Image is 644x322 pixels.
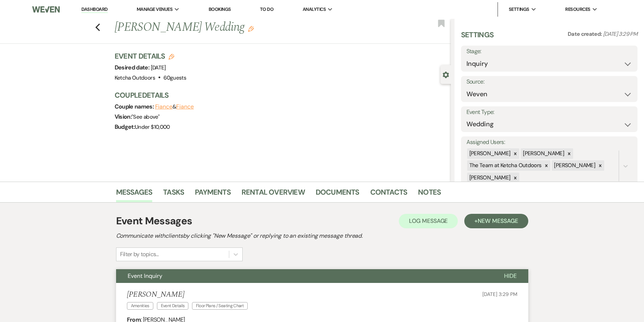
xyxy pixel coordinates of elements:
[115,51,187,61] h3: Event Details
[409,217,448,225] span: Log Message
[163,186,184,202] a: Tasks
[466,46,632,57] label: Stage:
[127,290,252,299] h5: [PERSON_NAME]
[115,113,132,120] span: Vision:
[565,6,590,13] span: Resources
[116,186,153,202] a: Messages
[135,123,170,131] span: Under $10,000
[242,186,305,202] a: Rental Overview
[127,302,153,310] span: Amenities
[163,74,186,81] span: 60 guests
[316,186,359,202] a: Documents
[466,137,632,148] label: Assigned Users:
[155,104,173,110] button: Fiance
[370,186,408,202] a: Contacts
[115,103,155,110] span: Couple names:
[151,64,166,71] span: [DATE]
[195,186,231,202] a: Payments
[552,160,596,171] div: [PERSON_NAME]
[399,214,458,228] button: Log Message
[116,232,528,240] h2: Communicate with clients by clicking "New Message" or replying to an existing message thread.
[568,30,603,38] span: Date created:
[478,217,518,225] span: New Message
[116,269,492,283] button: Event Inquiry
[155,103,194,110] span: &
[509,6,529,13] span: Settings
[128,272,162,280] span: Event Inquiry
[603,30,637,38] span: [DATE] 3:29 PM
[192,302,248,310] span: Floor Plans / Seating Chart
[248,25,254,32] button: Edit
[115,123,135,131] span: Budget:
[157,302,189,310] span: Event Details
[443,71,449,78] button: Close lead details
[482,291,517,297] span: [DATE] 3:29 PM
[467,148,512,159] div: [PERSON_NAME]
[467,173,512,183] div: [PERSON_NAME]
[115,74,155,81] span: Ketcha Outdoors
[303,6,326,13] span: Analytics
[466,77,632,87] label: Source:
[209,6,231,12] a: Bookings
[260,6,273,12] a: To Do
[461,30,494,46] h3: Settings
[492,269,528,283] button: Hide
[137,6,172,13] span: Manage Venues
[132,113,159,120] span: " See above "
[464,214,528,228] button: +New Message
[418,186,441,202] a: Notes
[467,160,543,171] div: The Team at Ketcha Outdoors
[115,64,151,71] span: Desired date:
[504,272,517,280] span: Hide
[466,107,632,118] label: Event Type:
[115,90,444,100] h3: Couple Details
[81,6,107,13] a: Dashboard
[32,2,60,17] img: Weven Logo
[115,19,381,36] h1: [PERSON_NAME] Wedding
[176,104,194,110] button: Fiance
[521,148,565,159] div: [PERSON_NAME]
[116,213,192,229] h1: Event Messages
[120,250,159,259] div: Filter by topics...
